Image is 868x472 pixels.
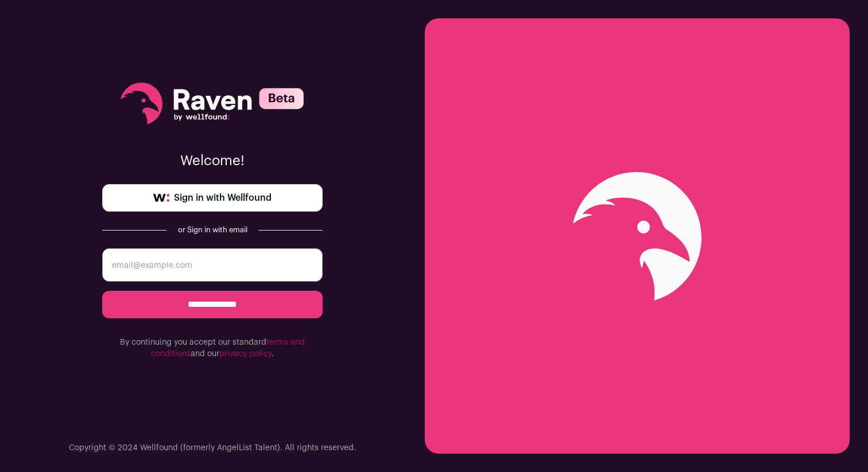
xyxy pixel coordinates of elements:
div: or Sign in with email [176,225,249,235]
a: Sign in with Wellfound [102,184,323,212]
input: email@example.com [102,248,323,282]
span: Sign in with Wellfound [174,191,272,205]
p: Welcome! [102,152,323,170]
p: Copyright © 2024 Wellfound (formerly AngelList Talent). All rights reserved. [69,442,356,454]
img: wellfound-symbol-flush-black-fb3c872781a75f747ccb3a119075da62bfe97bd399995f84a933054e44a575c4.png [153,194,169,202]
a: privacy policy [219,350,272,358]
p: By continuing you accept our standard and our . [102,337,323,360]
